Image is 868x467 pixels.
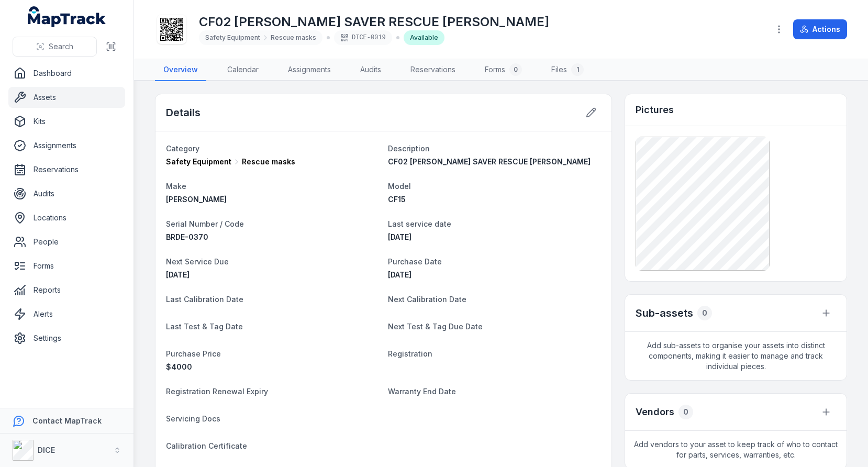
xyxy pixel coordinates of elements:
span: Last service date [388,219,451,228]
a: Alerts [8,304,125,325]
a: Overview [155,59,206,81]
span: [DATE] [166,270,190,279]
span: Warranty End Date [388,387,456,396]
span: Serial Number / Code [166,219,244,228]
a: Assignments [280,59,339,81]
a: Audits [8,183,125,204]
span: CF02 [PERSON_NAME] SAVER RESCUE [PERSON_NAME] [388,157,591,166]
span: Purchase Price [166,349,221,358]
time: 10/12/2024, 12:00:00 am [388,232,411,241]
span: Servicing Docs [166,414,220,423]
h2: Details [166,105,201,120]
div: 1 [571,63,584,76]
button: Search [13,37,97,57]
div: DICE-0019 [334,30,392,45]
span: Purchase Date [388,257,442,266]
button: Actions [793,19,847,39]
a: Forms0 [476,59,530,81]
a: Files1 [543,59,592,81]
a: Locations [8,207,125,228]
div: Available [404,30,444,45]
h3: Pictures [636,103,674,117]
div: 0 [509,63,522,76]
span: Model [388,182,411,191]
span: Description [388,144,430,153]
span: Next Test & Tag Due Date [388,322,483,331]
h3: Vendors [636,405,674,419]
span: Safety Equipment [166,157,231,167]
a: Calendar [219,59,267,81]
span: Rescue masks [271,34,316,42]
div: 0 [697,306,712,320]
a: Reservations [402,59,464,81]
span: Last Calibration Date [166,295,243,304]
span: [DATE] [388,232,411,241]
h2: Sub-assets [636,306,693,320]
span: Last Test & Tag Date [166,322,243,331]
span: Registration [388,349,432,358]
span: Category [166,144,199,153]
span: CF15 [388,195,406,204]
span: Calibration Certificate [166,441,247,450]
span: Next Service Due [166,257,229,266]
a: Reports [8,280,125,301]
span: [DATE] [388,270,411,279]
a: Reservations [8,159,125,180]
time: 10/12/2025, 12:00:00 am [166,270,190,279]
div: 0 [678,405,693,419]
span: Add sub-assets to organise your assets into distinct components, making it easier to manage and t... [625,332,847,380]
a: People [8,231,125,252]
a: Audits [352,59,390,81]
a: Kits [8,111,125,132]
strong: DICE [38,446,55,454]
span: Rescue masks [242,157,295,167]
strong: Contact MapTrack [32,416,102,425]
span: 4000 AUD [166,362,192,371]
a: Dashboard [8,63,125,84]
span: Search [49,41,73,52]
span: Next Calibration Date [388,295,466,304]
a: Assets [8,87,125,108]
span: Safety Equipment [205,34,260,42]
a: Forms [8,255,125,276]
a: Settings [8,328,125,349]
h1: CF02 [PERSON_NAME] SAVER RESCUE [PERSON_NAME] [199,14,549,30]
span: BRDE-0370 [166,232,208,241]
span: Registration Renewal Expiry [166,387,268,396]
time: 03/09/2021, 12:00:00 am [388,270,411,279]
span: [PERSON_NAME] [166,195,227,204]
a: Assignments [8,135,125,156]
a: MapTrack [28,6,106,27]
span: Make [166,182,186,191]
